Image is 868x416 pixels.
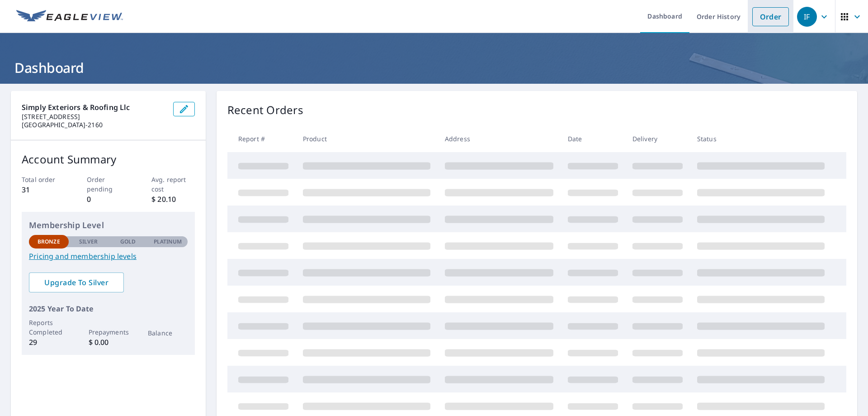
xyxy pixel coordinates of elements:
[29,219,188,231] p: Membership Level
[79,238,98,246] p: Silver
[22,175,65,184] p: Total order
[89,327,128,337] p: Prepayments
[227,102,303,118] p: Recent Orders
[29,318,69,337] p: Reports Completed
[296,125,438,152] th: Product
[22,121,166,129] p: [GEOGRAPHIC_DATA]-2160
[22,184,65,195] p: 31
[22,151,195,167] p: Account Summary
[87,175,130,194] p: Order pending
[438,125,561,152] th: Address
[151,175,195,194] p: Avg. report cost
[16,10,123,24] img: EV Logo
[561,125,625,152] th: Date
[29,251,188,262] a: Pricing and membership levels
[148,328,188,338] p: Balance
[11,58,857,77] h1: Dashboard
[22,113,166,121] p: [STREET_ADDRESS]
[227,125,296,152] th: Report #
[36,277,117,287] span: Upgrade To Silver
[29,273,124,292] a: Upgrade To Silver
[29,303,188,314] p: 2025 Year To Date
[690,125,832,152] th: Status
[154,238,182,246] p: Platinum
[752,7,789,26] a: Order
[120,238,136,246] p: Gold
[797,7,817,27] div: IF
[625,125,690,152] th: Delivery
[87,194,130,205] p: 0
[22,102,166,113] p: simply exteriors & roofing llc
[29,337,69,348] p: 29
[38,238,60,246] p: Bronze
[89,337,128,348] p: $ 0.00
[151,194,195,205] p: $ 20.10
